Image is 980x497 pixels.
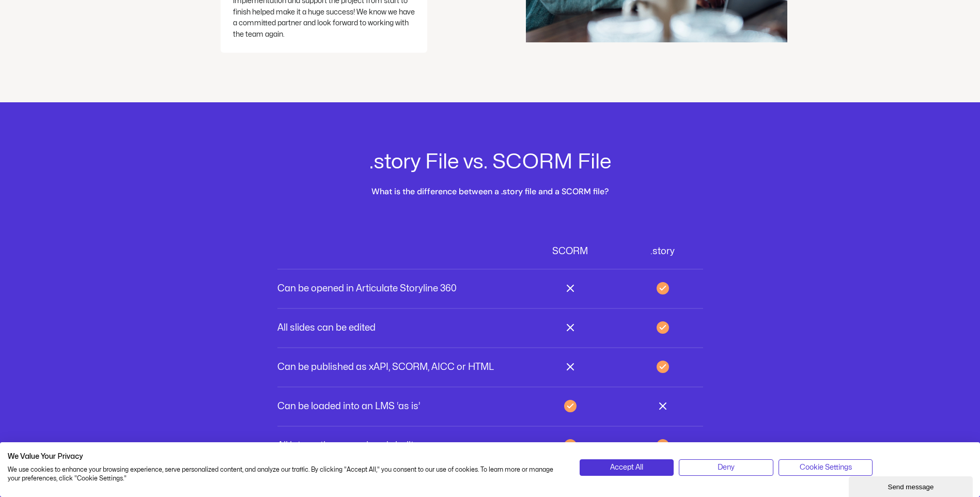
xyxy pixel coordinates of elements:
[718,462,735,473] span: Deny
[679,459,773,476] button: Deny all cookies
[277,284,518,293] p: Can be opened in Articulate Storyline 360
[530,247,610,256] p: SCORM
[610,462,643,473] span: Accept All
[580,459,674,476] button: Accept all cookies
[277,363,518,372] p: Can be published as xAPI, SCORM, AICC or HTML
[8,452,564,461] h2: We Value Your Privacy
[8,465,564,483] p: We use cookies to enhance your browsing experience, serve personalized content, and analyze our t...
[779,459,873,476] button: Adjust cookie preferences
[369,152,611,173] h2: .story File vs. SCORM File
[371,187,609,197] h2: What is the difference between a .story file and a SCORM file?
[623,247,703,256] p: .story
[800,462,852,473] span: Cookie Settings
[277,323,518,333] p: All slides can be edited
[277,402,518,411] p: Can be loaded into an LMS ‘as is’
[849,474,975,497] iframe: chat widget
